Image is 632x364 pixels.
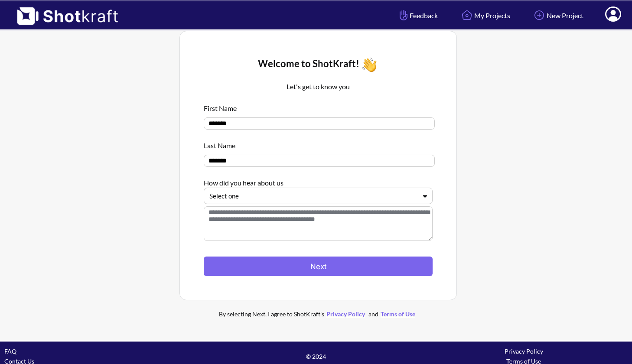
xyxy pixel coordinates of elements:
[420,346,628,356] div: Privacy Policy
[204,55,433,75] div: Welcome to ShotKraft!
[525,4,590,27] a: New Project
[204,173,433,188] div: How did you hear about us
[201,309,435,319] div: By selecting Next, I agree to ShotKraft's and
[459,8,474,23] img: Home Icon
[324,310,367,318] a: Privacy Policy
[397,8,410,23] img: Hand Icon
[204,136,433,150] div: Last Name
[378,310,417,318] a: Terms of Use
[204,257,433,276] button: Next
[532,8,547,23] img: Add Icon
[204,81,433,92] p: Let's get to know you
[204,99,433,113] div: First Name
[397,10,438,20] span: Feedback
[453,4,517,27] a: My Projects
[212,351,420,361] span: © 2024
[359,55,379,75] img: Wave Icon
[4,348,16,355] a: FAQ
